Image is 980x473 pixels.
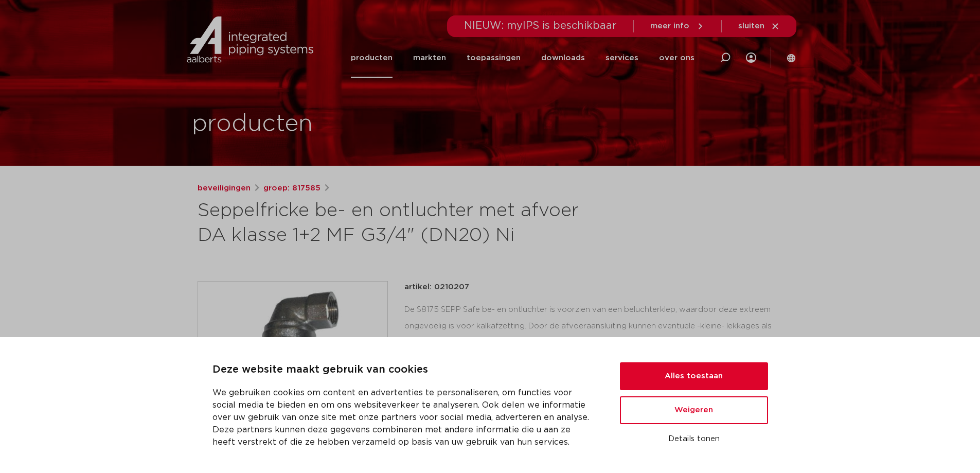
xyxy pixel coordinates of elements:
[467,38,521,78] a: toepassingen
[738,22,780,31] a: sluiten
[650,22,689,30] span: meer info
[620,362,768,390] button: Alles toestaan
[351,38,393,78] a: producten
[541,38,585,78] a: downloads
[263,182,320,195] a: groep: 817585
[620,396,768,424] button: Weigeren
[212,362,595,378] p: Deze website maakt gebruik van cookies
[620,430,768,448] button: Details tonen
[351,38,694,78] nav: Menu
[738,22,764,30] span: sluiten
[605,38,638,78] a: services
[464,21,617,31] span: NIEUW: myIPS is beschikbaar
[413,38,446,78] a: markten
[198,182,251,195] a: beveiligingen
[650,22,705,31] a: meer info
[212,387,595,448] p: We gebruiken cookies om content en advertenties te personaliseren, om functies voor social media ...
[404,281,469,293] p: artikel: 0210207
[192,108,313,141] h1: producten
[404,302,783,405] div: De S8175 SEPP Safe be- en ontluchter is voorzien van een beluchterklep, waardoor deze extreem ong...
[198,282,387,471] img: Product Image for Seppelfricke be- en ontluchter met afvoer DA klasse 1+2 MF G3/4" (DN20) Ni
[659,38,694,78] a: over ons
[198,199,584,248] h1: Seppelfricke be- en ontluchter met afvoer DA klasse 1+2 MF G3/4" (DN20) Ni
